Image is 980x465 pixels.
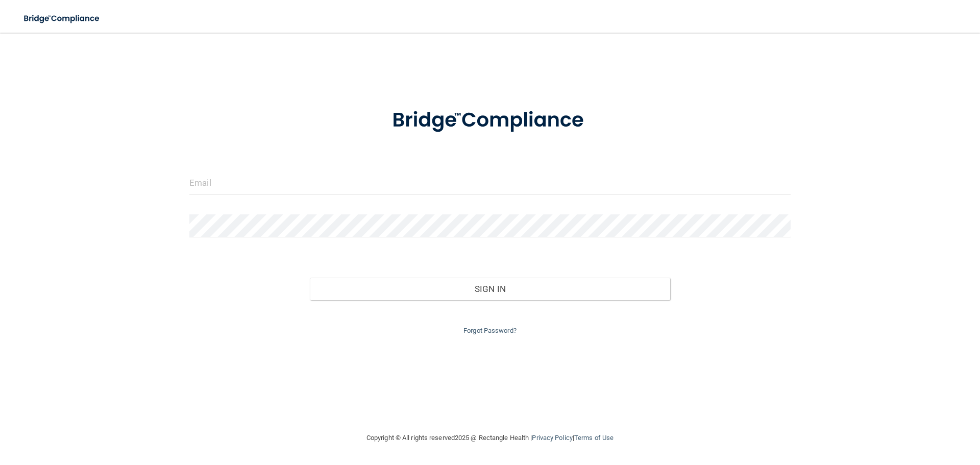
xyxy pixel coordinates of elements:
[532,434,572,442] a: Privacy Policy
[803,393,968,433] iframe: Drift Widget Chat Controller
[310,278,671,300] button: Sign In
[189,172,791,194] input: Email
[15,8,109,29] img: bridge_compliance_login_screen.278c3ca4.svg
[463,327,517,334] a: Forgot Password?
[304,422,676,454] div: Copyright © All rights reserved 2025 @ Rectangle Health | |
[371,94,609,147] img: bridge_compliance_login_screen.278c3ca4.svg
[574,434,614,442] a: Terms of Use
